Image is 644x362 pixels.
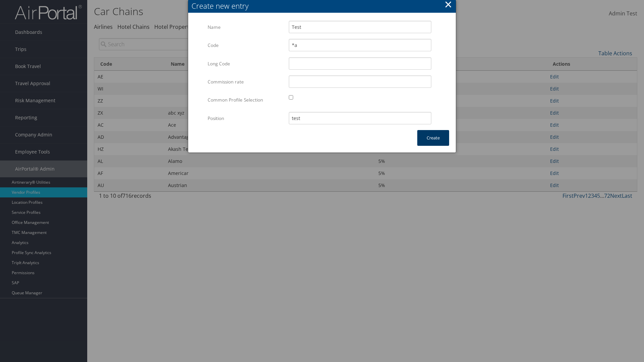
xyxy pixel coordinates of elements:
[208,39,284,52] label: Code
[417,130,449,146] button: Create
[208,112,284,125] label: Position
[208,75,284,88] label: Commission rate
[208,57,284,70] label: Long Code
[208,21,284,34] label: Name
[192,1,456,11] div: Create new entry
[208,94,284,106] label: Common Profile Selection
